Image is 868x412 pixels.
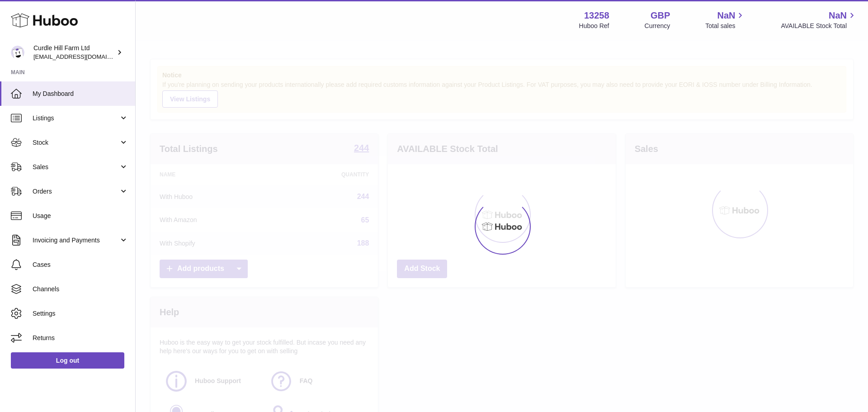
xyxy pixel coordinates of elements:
[33,138,119,147] span: Stock
[33,212,128,220] span: Usage
[584,9,609,22] strong: 13258
[781,22,857,30] span: AVAILABLE Stock Total
[705,9,745,30] a: NaN Total sales
[33,53,133,60] span: [EMAIL_ADDRESS][DOMAIN_NAME]
[781,9,857,30] a: NaN AVAILABLE Stock Total
[705,22,745,30] span: Total sales
[33,187,119,196] span: Orders
[33,163,119,171] span: Sales
[11,46,24,59] img: internalAdmin-13258@internal.huboo.com
[33,114,119,123] span: Listings
[829,9,847,22] span: NaN
[33,236,119,245] span: Invoicing and Payments
[651,9,670,22] strong: GBP
[33,44,115,61] div: Curdle Hill Farm Ltd
[33,334,128,342] span: Returns
[33,309,128,318] span: Settings
[11,352,124,369] a: Log out
[645,22,670,30] div: Currency
[717,9,735,22] span: NaN
[33,285,128,294] span: Channels
[33,90,128,98] span: My Dashboard
[579,22,609,30] div: Huboo Ref
[33,260,128,269] span: Cases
